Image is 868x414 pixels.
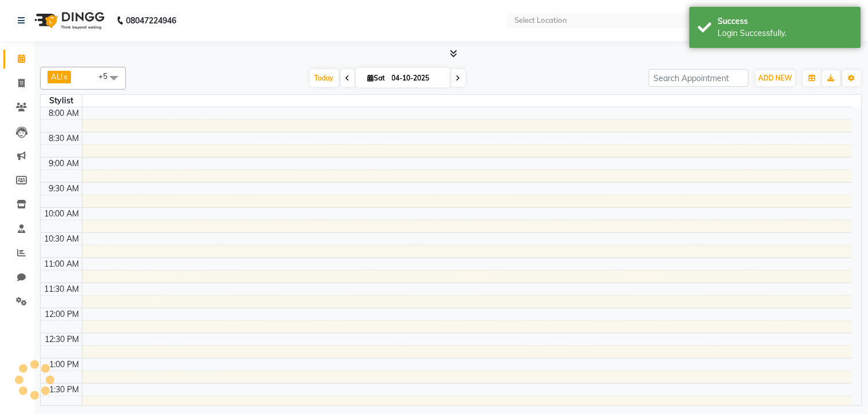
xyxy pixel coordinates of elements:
[29,5,108,37] img: logo
[98,71,116,81] span: +5
[47,158,82,170] div: 9:00 AM
[718,15,853,27] div: Success
[47,359,82,371] div: 1:00 PM
[389,70,446,87] input: 2025-10-04
[51,72,62,81] span: ALI
[42,233,82,245] div: 10:30 AM
[41,95,82,107] div: Stylist
[649,69,749,87] input: Search Appointment
[756,70,795,86] button: ADD NEW
[126,5,176,37] b: 08047224946
[42,283,82,295] div: 11:30 AM
[47,183,82,195] div: 9:30 AM
[43,333,82,345] div: 12:30 PM
[47,384,82,396] div: 1:30 PM
[42,208,82,220] div: 10:00 AM
[718,27,853,39] div: Login Successfully.
[62,72,68,81] a: x
[514,15,567,26] div: Select Location
[759,74,792,82] span: ADD NEW
[365,74,389,82] span: Sat
[43,308,82,320] div: 12:00 PM
[47,107,82,119] div: 8:00 AM
[310,69,339,87] span: Today
[42,258,82,270] div: 11:00 AM
[47,132,82,144] div: 8:30 AM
